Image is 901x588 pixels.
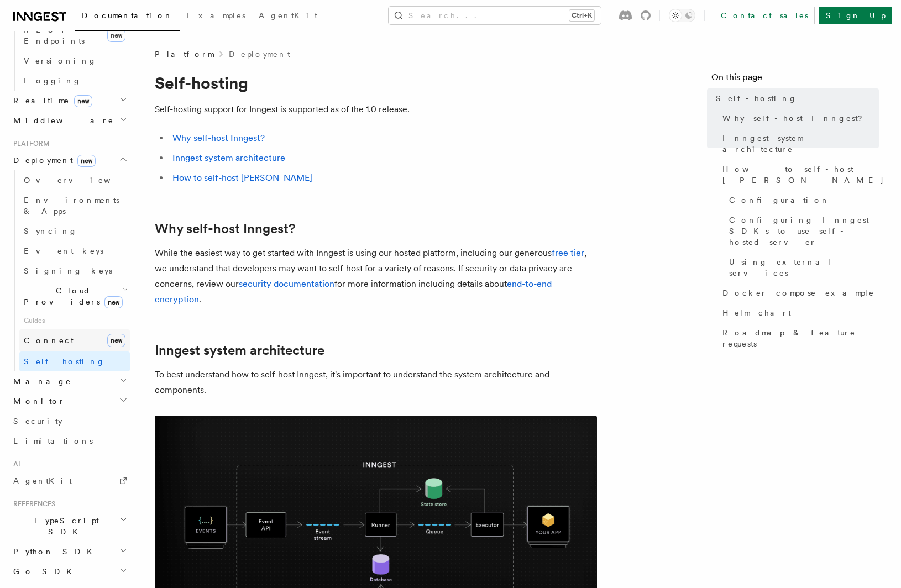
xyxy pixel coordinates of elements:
[24,357,105,366] span: Self hosting
[718,159,879,190] a: How to self-host [PERSON_NAME]
[729,195,830,206] span: Configuration
[722,287,874,298] span: Docker compose example
[9,91,130,111] button: Realtimenew
[552,248,584,258] a: free tier
[718,128,879,159] a: Inngest system architecture
[19,329,130,351] a: Connectnew
[729,214,879,248] span: Configuring Inngest SDKs to use self-hosted server
[9,542,130,561] button: Python SDK
[24,227,77,235] span: Syncing
[155,367,597,398] p: To best understand how to self-host Inngest, it's important to understand the system architecture...
[24,246,103,255] span: Event keys
[9,150,130,170] button: Deploymentnew
[186,11,245,20] span: Examples
[9,500,55,508] span: References
[107,334,125,347] span: new
[107,29,125,42] span: new
[9,155,96,166] span: Deployment
[19,285,123,307] span: Cloud Providers
[9,511,130,542] button: TypeScript SDK
[718,283,879,303] a: Docker compose example
[172,133,265,143] a: Why self-host Inngest?
[19,281,130,312] button: Cloud Providersnew
[19,312,130,329] span: Guides
[24,196,119,216] span: Environments & Apps
[75,3,180,31] a: Documentation
[9,376,71,387] span: Manage
[718,323,879,354] a: Roadmap & feature requests
[74,95,92,107] span: new
[155,73,597,93] h1: Self-hosting
[722,113,870,124] span: Why self-host Inngest?
[722,307,791,318] span: Helm chart
[180,3,252,30] a: Examples
[19,351,130,371] a: Self hosting
[24,336,74,345] span: Connect
[718,303,879,323] a: Helm chart
[104,296,123,308] span: new
[13,437,93,445] span: Limitations
[82,11,173,20] span: Documentation
[9,546,99,557] span: Python SDK
[9,411,130,431] a: Security
[19,71,130,91] a: Logging
[9,371,130,391] button: Manage
[172,172,312,183] a: How to self-host [PERSON_NAME]
[9,515,119,537] span: TypeScript SDK
[172,153,285,163] a: Inngest system architecture
[19,261,130,281] a: Signing keys
[19,221,130,241] a: Syncing
[24,56,97,65] span: Versioning
[714,7,815,24] a: Contact sales
[711,71,879,88] h4: On this page
[718,108,879,128] a: Why self-host Inngest?
[9,396,65,407] span: Monitor
[155,49,213,60] span: Platform
[722,133,879,155] span: Inngest system architecture
[13,476,72,485] span: AgentKit
[9,561,130,581] button: Go SDK
[9,471,130,491] a: AgentKit
[9,115,114,126] span: Middleware
[19,51,130,71] a: Versioning
[229,49,290,60] a: Deployment
[9,431,130,451] a: Limitations
[259,11,317,20] span: AgentKit
[9,139,50,148] span: Platform
[9,170,130,371] div: Deploymentnew
[725,190,879,210] a: Configuration
[13,417,62,426] span: Security
[77,155,96,167] span: new
[19,170,130,190] a: Overview
[9,111,130,130] button: Middleware
[569,10,594,21] kbd: Ctrl+K
[252,3,324,30] a: AgentKit
[155,221,295,237] a: Why self-host Inngest?
[722,164,884,186] span: How to self-host [PERSON_NAME]
[722,327,879,349] span: Roadmap & feature requests
[19,190,130,221] a: Environments & Apps
[19,241,130,261] a: Event keys
[711,88,879,108] a: Self-hosting
[24,76,81,85] span: Logging
[9,460,20,469] span: AI
[389,7,601,24] button: Search...Ctrl+K
[9,566,78,577] span: Go SDK
[155,343,324,358] a: Inngest system architecture
[819,7,892,24] a: Sign Up
[24,176,138,185] span: Overview
[669,9,695,22] button: Toggle dark mode
[24,266,112,275] span: Signing keys
[729,256,879,279] span: Using external services
[239,279,334,289] a: security documentation
[716,93,797,104] span: Self-hosting
[725,210,879,252] a: Configuring Inngest SDKs to use self-hosted server
[9,95,92,106] span: Realtime
[725,252,879,283] a: Using external services
[9,391,130,411] button: Monitor
[19,20,130,51] a: REST Endpointsnew
[155,102,597,117] p: Self-hosting support for Inngest is supported as of the 1.0 release.
[155,245,597,307] p: While the easiest way to get started with Inngest is using our hosted platform, including our gen...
